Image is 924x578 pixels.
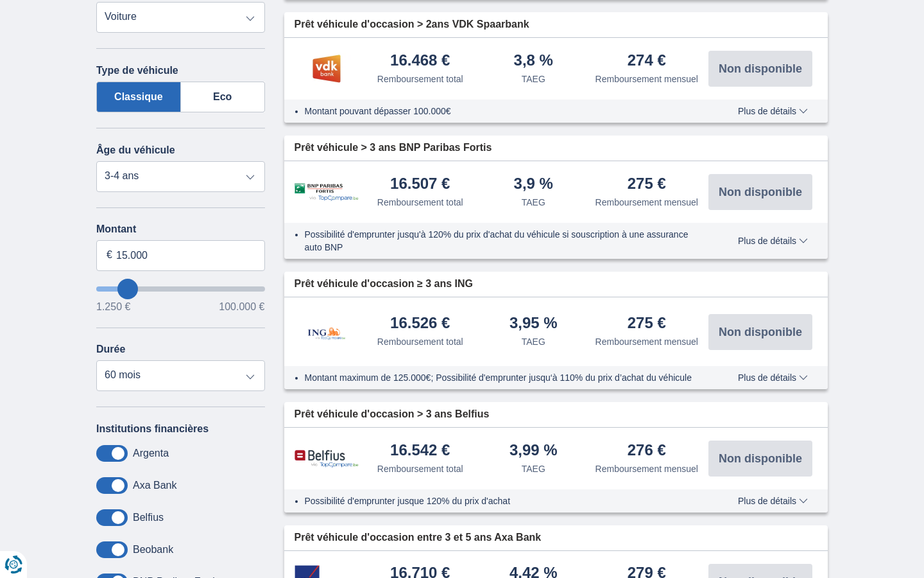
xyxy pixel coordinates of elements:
[390,53,450,70] div: 16.468 €
[628,315,666,333] div: 275 €
[305,228,701,254] li: Possibilité d'emprunter jusqu'à 120% du prix d'achat du véhicule si souscription à une assurance ...
[522,462,545,475] div: TAEG
[509,442,558,460] div: 3,99 %
[295,17,529,32] span: Prêt véhicule d'occasion > 2ans VDK Spaarbank
[728,496,817,506] button: Plus de détails
[377,462,463,475] div: Remboursement total
[509,315,558,333] div: 3,95 %
[708,441,812,477] button: Non disponible
[595,196,698,209] div: Remboursement mensuel
[738,496,808,505] span: Plus de détails
[708,314,812,350] button: Non disponible
[719,453,802,464] span: Non disponible
[96,423,209,435] label: Institutions financières
[708,51,812,87] button: Non disponible
[295,53,359,85] img: pret personnel VDK bank
[295,530,542,545] span: Prêt véhicule d'occasion entre 3 et 5 ans Axa Bank
[595,335,698,348] div: Remboursement mensuel
[708,174,812,210] button: Non disponible
[107,248,112,263] span: €
[522,196,545,209] div: TAEG
[719,186,802,198] span: Non disponible
[738,236,808,245] span: Plus de détails
[295,277,473,292] span: Prêt véhicule d'occasion ≥ 3 ans ING
[390,315,450,333] div: 16.526 €
[728,106,817,116] button: Plus de détails
[295,310,359,353] img: pret personnel ING
[181,82,265,112] label: Eco
[133,448,169,459] label: Argenta
[96,223,265,235] label: Montant
[738,107,808,116] span: Plus de détails
[595,462,698,475] div: Remboursement mensuel
[377,335,463,348] div: Remboursement total
[133,512,164,523] label: Belfius
[295,183,359,202] img: pret personnel BNP Paribas Fortis
[628,176,666,193] div: 275 €
[295,407,490,422] span: Prêt véhicule d'occasion > 3 ans Belfius
[738,373,808,382] span: Plus de détails
[390,442,450,460] div: 16.542 €
[96,286,265,292] input: wantToBorrow
[719,63,802,74] span: Non disponible
[219,302,264,312] span: 100.000 €
[628,53,666,70] div: 274 €
[96,302,130,312] span: 1.250 €
[133,544,173,556] label: Beobank
[377,73,463,85] div: Remboursement total
[522,335,545,348] div: TAEG
[728,372,817,383] button: Plus de détails
[96,144,175,156] label: Âge du véhicule
[595,73,698,85] div: Remboursement mensuel
[728,236,817,246] button: Plus de détails
[133,480,176,491] label: Axa Bank
[719,326,802,338] span: Non disponible
[377,196,463,209] div: Remboursement total
[96,344,125,355] label: Durée
[295,450,359,468] img: pret personnel Belfius
[305,371,701,384] li: Montant maximum de 125.000€; Possibilité d'emprunter jusqu‘à 110% du prix d’achat du véhicule
[305,105,701,118] li: Montant pouvant dépasser 100.000€
[305,495,701,507] li: Possibilité d'emprunter jusque 120% du prix d'achat
[96,65,178,76] label: Type de véhicule
[514,53,553,70] div: 3,8 %
[96,82,181,112] label: Classique
[522,73,545,85] div: TAEG
[390,176,450,193] div: 16.507 €
[628,442,666,460] div: 276 €
[295,141,492,155] span: Prêt véhicule > 3 ans BNP Paribas Fortis
[514,176,553,193] div: 3,9 %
